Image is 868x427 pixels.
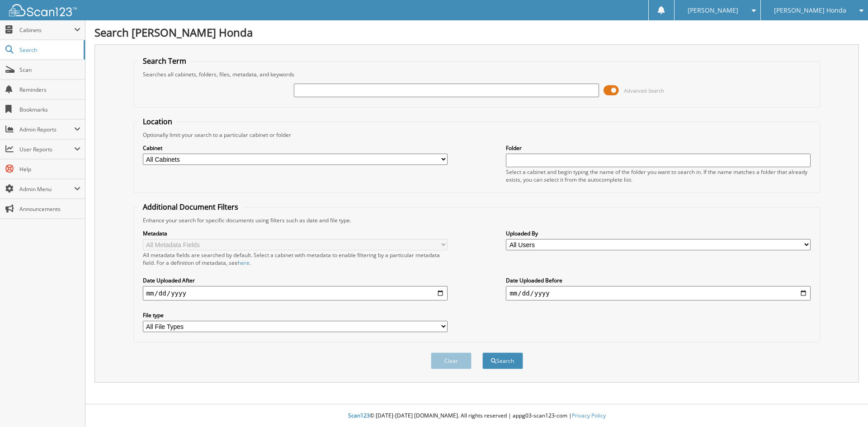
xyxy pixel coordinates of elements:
[238,259,250,267] a: here
[688,8,738,13] span: [PERSON_NAME]
[143,144,448,152] label: Cabinet
[19,86,80,94] span: Reminders
[138,216,816,224] div: Enhance your search for specific documents using filters such as date and file type.
[19,106,80,113] span: Bookmarks
[138,202,243,212] legend: Additional Document Filters
[348,412,370,419] span: Scan123
[506,286,811,300] input: end
[506,277,811,284] label: Date Uploaded Before
[138,56,191,66] legend: Search Term
[94,25,859,40] h1: Search [PERSON_NAME] Honda
[506,144,811,152] label: Folder
[143,230,448,237] label: Metadata
[19,205,80,213] span: Announcements
[572,412,606,419] a: Privacy Policy
[19,46,79,54] span: Search
[143,311,448,319] label: File type
[482,352,523,369] button: Search
[506,168,811,183] div: Select a cabinet and begin typing the name of the folder you want to search in. If the name match...
[19,185,74,193] span: Admin Menu
[85,405,868,427] div: © [DATE]-[DATE] [DOMAIN_NAME]. All rights reserved | appg03-scan123-com |
[9,4,77,16] img: scan123-logo-white.svg
[143,286,448,300] input: start
[19,126,74,133] span: Admin Reports
[19,26,74,34] span: Cabinets
[143,277,448,284] label: Date Uploaded After
[506,230,811,237] label: Uploaded By
[823,384,868,427] iframe: Chat Widget
[138,70,816,78] div: Searches all cabinets, folders, files, metadata, and keywords
[19,165,80,173] span: Help
[19,145,74,153] span: User Reports
[143,251,448,267] div: All metadata fields are searched by default. Select a cabinet with metadata to enable filtering b...
[19,66,80,74] span: Scan
[431,352,472,369] button: Clear
[138,131,816,139] div: Optionally limit your search to a particular cabinet or folder
[774,8,846,13] span: [PERSON_NAME] Honda
[624,87,664,94] span: Advanced Search
[138,117,177,127] legend: Location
